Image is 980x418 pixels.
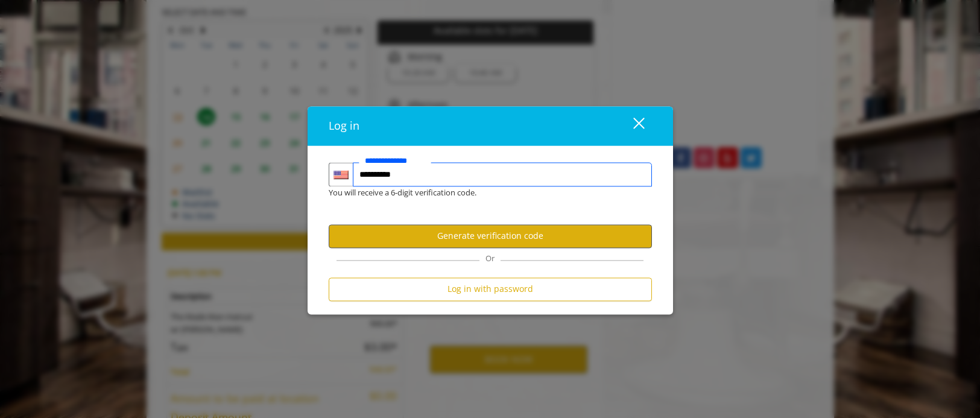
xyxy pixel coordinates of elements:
div: Country [329,162,353,186]
button: Generate verification code [329,224,652,248]
div: You will receive a 6-digit verification code. [320,186,643,199]
span: Log in [329,118,359,133]
span: Or [479,253,501,264]
button: Log in with password [329,277,652,301]
div: close dialog [619,117,643,135]
button: close dialog [611,113,652,138]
